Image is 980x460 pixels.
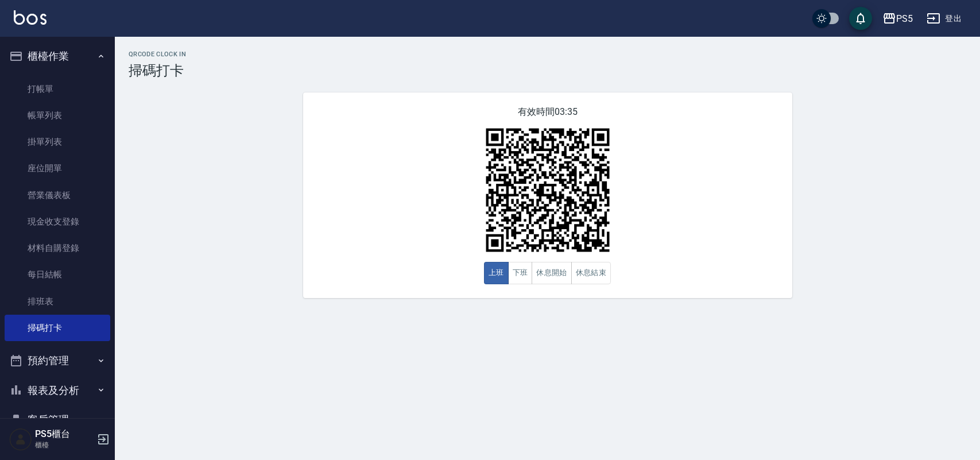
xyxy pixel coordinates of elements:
div: PS5 [896,11,913,26]
button: 下班 [508,262,533,284]
p: 櫃檯 [35,440,94,450]
a: 掃碼打卡 [5,315,110,341]
button: 登出 [922,8,966,29]
button: 預約管理 [5,346,110,376]
button: 客戶管理 [5,405,110,435]
a: 座位開單 [5,155,110,181]
a: 營業儀表板 [5,182,110,208]
button: 報表及分析 [5,376,110,405]
button: save [849,7,872,30]
a: 排班表 [5,288,110,315]
a: 現金收支登錄 [5,208,110,235]
h2: QRcode Clock In [129,51,966,58]
h3: 掃碼打卡 [129,63,966,79]
a: 每日結帳 [5,261,110,288]
button: 休息結束 [571,262,611,284]
a: 帳單列表 [5,102,110,129]
a: 掛單列表 [5,129,110,155]
button: 休息開始 [532,262,572,284]
a: 材料自購登錄 [5,235,110,261]
button: 上班 [484,262,509,284]
h5: PS5櫃台 [35,428,94,440]
button: 櫃檯作業 [5,41,110,71]
div: 有效時間 03:35 [303,92,792,298]
button: PS5 [878,7,917,30]
img: Logo [14,10,47,25]
img: Person [9,428,32,451]
a: 打帳單 [5,76,110,102]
